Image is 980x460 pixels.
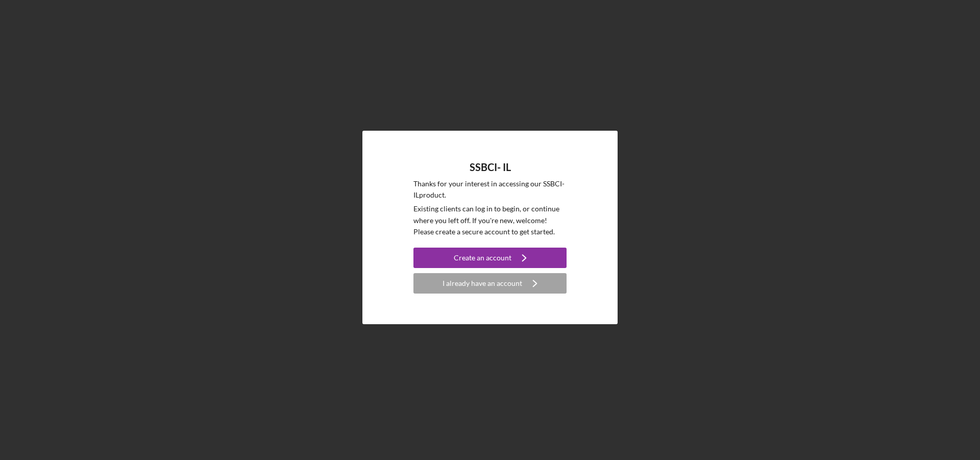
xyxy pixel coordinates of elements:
[413,248,567,268] button: Create an account
[413,273,567,294] button: I already have an account
[454,248,511,268] div: Create an account
[413,178,567,201] p: Thanks for your interest in accessing our SSBCI- IL product.
[413,248,567,271] a: Create an account
[443,273,522,294] div: I already have an account
[413,203,567,237] p: Existing clients can log in to begin, or continue where you left off. If you're new, welcome! Ple...
[470,161,511,173] h4: SSBCI- IL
